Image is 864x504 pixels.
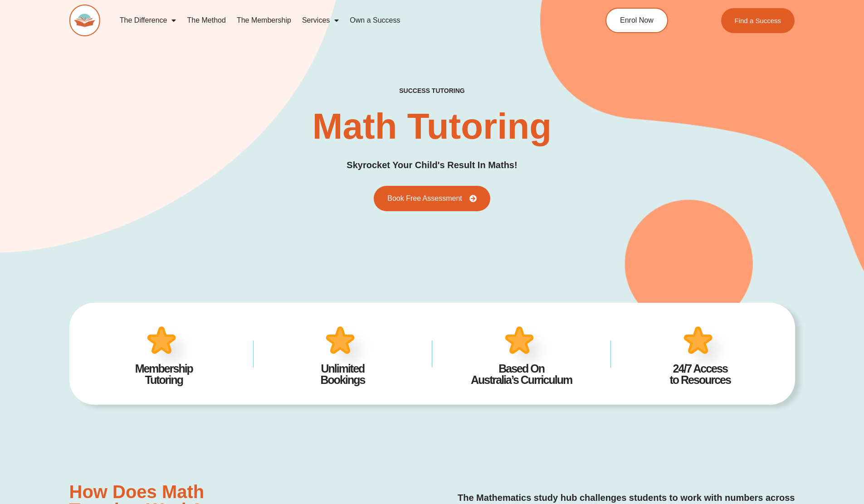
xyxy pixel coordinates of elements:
a: Enrol Now [605,8,668,33]
h4: 24/7 Access to Resources [625,363,776,386]
a: Book Free Assessment [374,186,490,211]
h4: success tutoring [399,87,464,95]
a: The Difference [114,10,182,31]
h4: Membership Tutoring [88,363,240,386]
h3: Skyrocket Your Child's Result In Maths! [347,158,517,172]
h4: Unlimited Bookings [267,363,419,386]
h2: Math Tutoring [312,108,552,145]
span: Enrol Now [620,17,654,24]
a: The Method [181,10,231,31]
span: Book Free Assessment [387,195,462,202]
h4: Based On Australia’s Curriculum [446,363,597,386]
a: Own a Success [344,10,405,31]
a: The Membership [231,10,297,31]
a: Services [297,10,344,31]
span: Find a Success [735,17,781,24]
a: Find a Success [721,8,795,33]
nav: Menu [114,10,564,31]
